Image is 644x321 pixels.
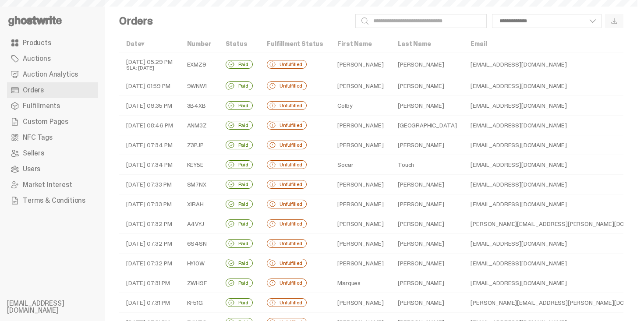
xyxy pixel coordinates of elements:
[391,234,464,254] td: [PERSON_NAME]
[119,273,180,293] td: [DATE] 07:31 PM
[180,214,219,234] td: A4VYJ
[180,35,219,53] th: Number
[391,135,464,155] td: [PERSON_NAME]
[7,114,98,130] a: Custom Pages
[226,239,253,248] div: Paid
[119,76,180,96] td: [DATE] 01:59 PM
[7,300,112,314] li: [EMAIL_ADDRESS][DOMAIN_NAME]
[267,200,307,208] div: Unfulfilled
[330,214,391,234] td: [PERSON_NAME]
[23,181,72,188] span: Market Interest
[180,194,219,214] td: X1RAH
[7,177,98,193] a: Market Interest
[330,116,391,135] td: [PERSON_NAME]
[330,254,391,273] td: [PERSON_NAME]
[126,40,144,48] a: Date▾
[226,160,253,169] div: Paid
[7,67,98,82] a: Auction Analytics
[267,141,307,149] div: Unfulfilled
[226,60,253,69] div: Paid
[330,293,391,313] td: [PERSON_NAME]
[119,254,180,273] td: [DATE] 07:32 PM
[180,155,219,175] td: KEY5E
[23,150,44,157] span: Sellers
[7,35,98,51] a: Products
[180,293,219,313] td: KF51G
[180,116,219,135] td: ANM3Z
[267,60,307,69] div: Unfulfilled
[391,76,464,96] td: [PERSON_NAME]
[119,16,153,26] h4: Orders
[330,234,391,254] td: [PERSON_NAME]
[226,101,253,110] div: Paid
[23,71,78,78] span: Auction Analytics
[267,219,307,228] div: Unfulfilled
[23,102,60,109] span: Fulfillments
[267,81,307,90] div: Unfulfilled
[330,96,391,116] td: Colby
[226,219,253,228] div: Paid
[267,101,307,110] div: Unfulfilled
[119,214,180,234] td: [DATE] 07:32 PM
[7,51,98,67] a: Auctions
[7,161,98,177] a: Users
[226,279,253,287] div: Paid
[119,135,180,155] td: [DATE] 07:34 PM
[119,234,180,254] td: [DATE] 07:32 PM
[391,53,464,76] td: [PERSON_NAME]
[119,194,180,214] td: [DATE] 07:33 PM
[180,175,219,194] td: SM7NX
[119,175,180,194] td: [DATE] 07:33 PM
[226,259,253,268] div: Paid
[391,194,464,214] td: [PERSON_NAME]
[391,116,464,135] td: [GEOGRAPHIC_DATA]
[119,96,180,116] td: [DATE] 09:35 PM
[226,180,253,189] div: Paid
[23,55,51,62] span: Auctions
[23,39,51,46] span: Products
[330,53,391,76] td: [PERSON_NAME]
[330,76,391,96] td: [PERSON_NAME]
[267,121,307,130] div: Unfulfilled
[23,134,53,141] span: NFC Tags
[7,145,98,161] a: Sellers
[7,193,98,208] a: Terms & Conditions
[180,53,219,76] td: EXMZ9
[226,121,253,130] div: Paid
[267,239,307,248] div: Unfulfilled
[180,135,219,155] td: Z3PJP
[260,35,330,53] th: Fulfillment Status
[180,76,219,96] td: 9WNW1
[119,53,180,76] td: [DATE] 05:29 PM
[267,279,307,287] div: Unfulfilled
[219,35,260,53] th: Status
[180,96,219,116] td: 3B4XB
[391,214,464,234] td: [PERSON_NAME]
[391,293,464,313] td: [PERSON_NAME]
[180,234,219,254] td: 6S4SN
[23,87,44,94] span: Orders
[391,155,464,175] td: Touch
[180,254,219,273] td: HY10W
[391,175,464,194] td: [PERSON_NAME]
[267,180,307,189] div: Unfulfilled
[23,118,68,125] span: Custom Pages
[23,166,40,173] span: Users
[391,273,464,293] td: [PERSON_NAME]
[7,130,98,145] a: NFC Tags
[119,293,180,313] td: [DATE] 07:31 PM
[126,65,173,71] div: SLA: [DATE]
[119,116,180,135] td: [DATE] 08:46 PM
[23,197,85,204] span: Terms & Conditions
[226,141,253,149] div: Paid
[267,160,307,169] div: Unfulfilled
[7,82,98,98] a: Orders
[226,298,253,307] div: Paid
[391,96,464,116] td: [PERSON_NAME]
[7,98,98,114] a: Fulfillments
[180,273,219,293] td: ZWH9F
[330,194,391,214] td: [PERSON_NAME]
[330,35,391,53] th: First Name
[119,155,180,175] td: [DATE] 07:34 PM
[330,175,391,194] td: [PERSON_NAME]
